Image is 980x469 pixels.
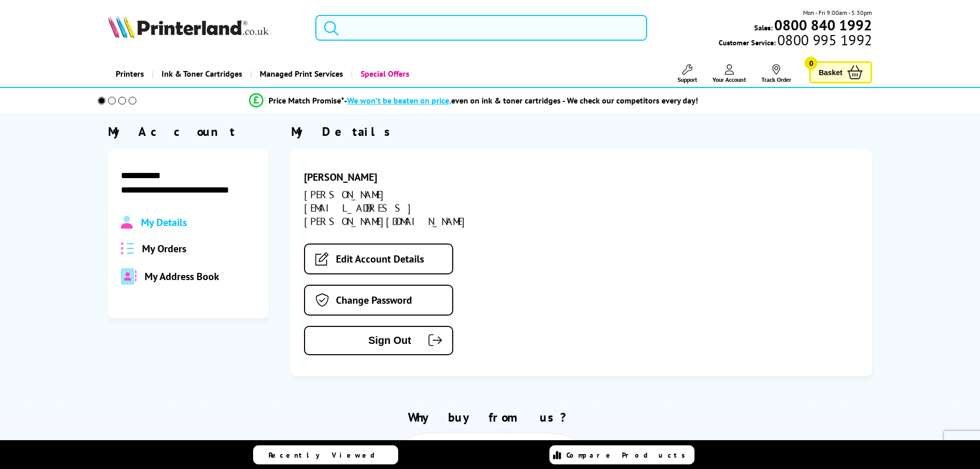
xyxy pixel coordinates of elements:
[773,20,872,30] a: 0800 840 1992
[304,326,453,355] button: Sign Out
[803,8,872,18] span: Mon - Fri 9:00am - 5:30pm
[351,61,417,87] a: Special Offers
[152,61,250,87] a: Ink & Toner Cartridges
[678,64,697,83] a: Support
[142,242,186,255] span: My Orders
[145,270,219,283] span: My Address Book
[712,76,746,83] span: Your Account
[250,61,351,87] a: Managed Print Services
[712,64,746,83] a: Your Account
[809,61,872,83] a: Basket 0
[549,445,694,464] a: Compare Products
[566,450,691,460] span: Compare Products
[719,35,872,47] span: Customer Service:
[678,76,697,83] span: Support
[754,23,773,32] span: Sales:
[347,95,451,106] span: We won’t be beaten on price,
[253,445,398,464] a: Recently Viewed
[291,124,872,140] div: My Details
[108,124,269,140] div: My Account
[805,57,817,70] span: 0
[269,95,344,106] span: Price Match Promise*
[344,95,698,106] div: - even on ink & toner cartridges - We check our competitors every day!
[84,92,864,110] li: modal_Promise
[304,244,453,274] a: Edit Account Details
[121,268,136,285] img: address-book-duotone-solid.svg
[761,64,791,83] a: Track Order
[776,35,872,45] span: 0800 995 1992
[304,285,453,316] a: Change Password
[108,15,269,38] img: Printerland Logo
[108,15,303,40] a: Printerland Logo
[304,170,487,184] div: [PERSON_NAME]
[774,15,872,34] b: 0800 840 1992
[141,216,187,229] span: My Details
[269,450,385,460] span: Recently Viewed
[108,61,152,87] a: Printers
[108,409,872,425] h2: Why buy from us?
[320,335,411,346] span: Sign Out
[121,216,133,229] img: Profile.svg
[818,65,842,79] span: Basket
[304,188,487,228] div: [PERSON_NAME][EMAIL_ADDRESS][PERSON_NAME][DOMAIN_NAME]
[162,61,242,87] span: Ink & Toner Cartridges
[121,242,134,254] img: all-order.svg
